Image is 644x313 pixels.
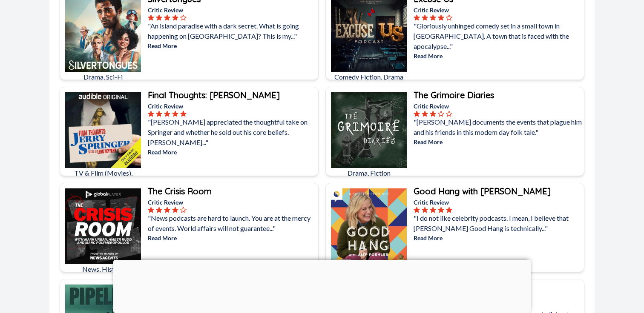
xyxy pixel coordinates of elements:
[148,198,316,207] p: Critic Review
[148,117,316,148] p: "[PERSON_NAME] appreciated the thoughtful take on Springer and whether he sold out his core belie...
[148,186,212,196] b: The Crisis Room
[414,102,582,111] p: Critic Review
[148,6,316,14] p: Critic Review
[414,90,494,100] b: The Grimoire Diaries
[60,183,319,272] a: The Crisis Room News, HistoryThe Crisis RoomCritic Review"News podcasts are hard to launch. You a...
[414,21,582,51] p: "Gloriously unhinged comedy set in a small town in [GEOGRAPHIC_DATA]. A town that is faced with t...
[113,260,531,311] iframe: Advertisement
[65,72,141,82] p: Drama, Sci-Fi
[331,188,407,264] img: Good Hang with Amy Poehler
[65,168,141,188] p: TV & Film (Movies), Documentary, Reality TV
[331,168,407,178] p: Drama, Fiction
[148,21,316,41] p: "An island paradise with a dark secret. What is going happening on [GEOGRAPHIC_DATA]? This is my..."
[414,6,582,14] p: Critic Review
[148,148,316,156] p: Read More
[148,41,316,50] p: Read More
[414,117,582,137] p: "[PERSON_NAME] documents the events that plague him and his friends in this modern day folk tale."
[60,87,319,176] a: Final Thoughts: Jerry SpringerTV & Film (Movies), Documentary, Reality TVFinal Thoughts: [PERSON_...
[148,213,316,233] p: "News podcasts are hard to launch. You are at the mercy of events. World affairs will not guarant...
[65,92,141,168] img: Final Thoughts: Jerry Springer
[414,51,582,60] p: Read More
[331,92,407,168] img: The Grimoire Diaries
[331,72,407,82] p: Comedy Fiction, Drama
[148,102,316,111] p: Critic Review
[65,264,141,274] p: News, History
[325,87,584,176] a: The Grimoire DiariesDrama, FictionThe Grimoire DiariesCritic Review"[PERSON_NAME] documents the e...
[414,198,582,207] p: Critic Review
[65,188,141,264] img: The Crisis Room
[414,137,582,146] p: Read More
[148,233,316,242] p: Read More
[414,213,582,233] p: "I do not like celebrity podcasts. I mean, I believe that [PERSON_NAME] Good Hang is technically..."
[148,90,280,100] b: Final Thoughts: [PERSON_NAME]
[414,233,582,242] p: Read More
[414,186,551,196] b: Good Hang with [PERSON_NAME]
[325,183,584,272] a: Good Hang with Amy PoehlerComedyGood Hang with [PERSON_NAME]Critic Review"I do not like celebrity...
